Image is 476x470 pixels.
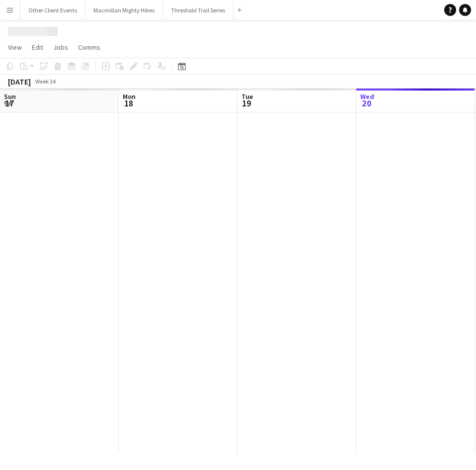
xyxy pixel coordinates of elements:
[74,41,104,54] a: Comms
[241,92,253,101] span: Tue
[2,97,16,109] span: 17
[123,92,136,101] span: Mon
[360,92,374,101] span: Wed
[49,41,72,54] a: Jobs
[85,0,163,20] button: Macmillan Mighty Hikes
[53,43,68,52] span: Jobs
[8,77,31,87] div: [DATE]
[33,78,58,85] span: Week 34
[163,0,234,20] button: Threshold Trail Series
[4,41,26,54] a: View
[28,41,47,54] a: Edit
[4,92,16,101] span: Sun
[20,0,85,20] button: Other Client Events
[359,97,374,109] span: 20
[32,43,43,52] span: Edit
[8,43,22,52] span: View
[240,97,253,109] span: 19
[121,97,136,109] span: 18
[78,43,100,52] span: Comms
